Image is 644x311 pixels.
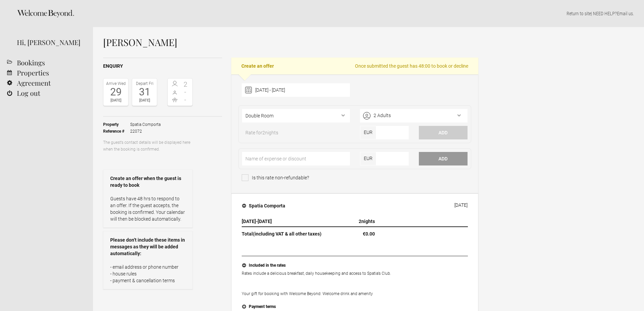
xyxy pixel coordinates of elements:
th: - [242,216,332,227]
div: 29 [105,87,126,97]
h1: [PERSON_NAME] [103,37,478,47]
input: Name of expense or discount [242,152,350,165]
span: EUR [360,126,376,139]
p: Rates include a delicious breakfast, daily housekeeping and access to Spatia’s Club. Your gift fo... [242,270,468,297]
p: | NEED HELP? . [103,10,634,17]
div: [DATE] [454,202,468,208]
span: (including VAT & all other taxes) [253,231,321,237]
span: Is this rate non-refundable? [242,174,309,181]
p: Guests have 48 hrs to respond to an offer. If the guest accepts, the booking is confirmed. Your c... [110,195,186,222]
button: Add [419,126,468,139]
p: The guest’s contact details will be displayed here when the booking is confirmed. [103,139,193,153]
span: 2 [262,130,265,135]
h2: Enquiry [103,63,222,70]
span: Once submitted the guest has 48:00 to book or decline [355,63,468,69]
strong: Create an offer when the guest is ready to book [110,175,186,188]
p: - email address or phone number - house rules - payment & cancellation terms [110,264,186,284]
div: Arrive Wed [105,80,126,87]
span: [DATE] [242,219,256,224]
span: EUR [360,152,376,165]
div: [DATE] [134,97,155,104]
button: Add [419,152,468,165]
div: Hi, [PERSON_NAME] [17,37,83,47]
span: [DATE] [258,219,272,224]
div: 31 [134,87,155,97]
span: - [180,89,191,95]
span: 2 [180,81,191,88]
button: Spatia Comporta [DATE] [237,199,473,213]
strong: Property [103,121,130,128]
span: Spatia Comporta [130,121,161,128]
span: 2 [359,219,361,224]
th: nights [332,216,378,227]
h4: Spatia Comporta [242,202,285,209]
a: Email us [617,11,633,16]
strong: Please don’t include these items in messages as they will be added automatically: [110,237,186,257]
button: Included in the rates [242,261,468,270]
span: Rate for nights [242,129,282,139]
h2: Create an offer [231,58,478,74]
span: - [180,96,191,103]
a: Return to site [567,11,591,16]
flynt-currency: €0.00 [363,231,375,237]
div: Depart Fri [134,80,155,87]
strong: Reference # [103,128,130,135]
span: 22072 [130,128,161,135]
th: Total [242,227,332,239]
div: [DATE] [105,97,126,104]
